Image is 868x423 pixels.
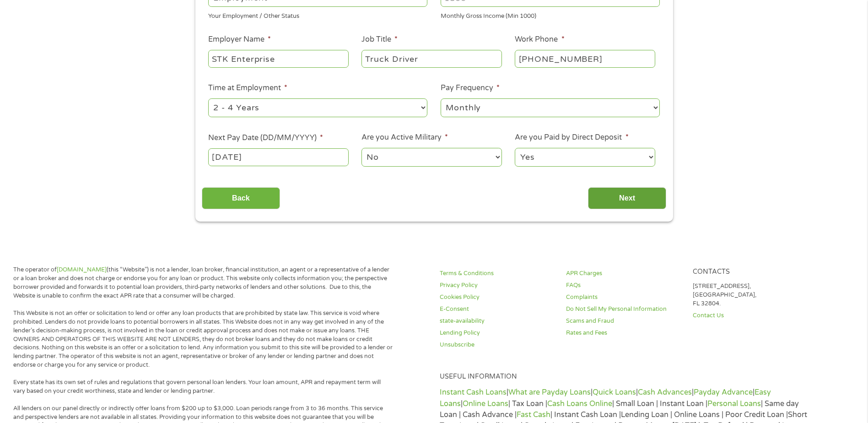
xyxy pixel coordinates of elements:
a: Rates and Fees [566,329,681,337]
a: Terms & Conditions [440,269,555,278]
a: Personal Loans [707,399,761,408]
a: [DOMAIN_NAME] [57,266,107,273]
a: Scams and Fraud [566,317,681,325]
p: This Website is not an offer or solicitation to lend or offer any loan products that are prohibit... [13,309,393,369]
a: APR Charges [566,269,681,278]
label: Work Phone [515,35,564,44]
a: Privacy Policy [440,281,555,290]
p: The operator of (this “Website”) is not a lender, loan broker, financial institution, an agent or... [13,266,393,300]
a: Cookies Policy [440,293,555,302]
input: Walmart [208,50,348,67]
a: Fast Cash [517,410,550,419]
p: [STREET_ADDRESS], [GEOGRAPHIC_DATA], FL 32804. [693,282,808,308]
a: What are Payday Loans [508,388,591,397]
a: E-Consent [440,305,555,314]
a: Easy Loans [440,388,771,408]
a: Quick Loans [593,388,636,397]
label: Are you Active Military [361,133,448,142]
input: Back [202,187,280,210]
a: FAQs [566,281,681,290]
input: Cashier [361,50,501,67]
label: Are you Paid by Direct Deposit [515,133,628,142]
a: Contact Us [693,311,808,320]
div: Monthly Gross Income (Min 1000) [441,9,660,21]
label: Pay Frequency [441,83,500,93]
a: Online Loans [463,399,508,408]
label: Next Pay Date (DD/MM/YYYY) [208,133,323,143]
a: Cash Loans Online [547,399,612,408]
a: Unsubscribe [440,341,555,349]
a: Lending Policy [440,329,555,337]
label: Job Title [361,35,398,44]
input: Use the arrow keys to pick a date [208,148,348,166]
a: Payday Advance [694,388,753,397]
h4: Useful Information [440,373,808,381]
p: Every state has its own set of rules and regulations that govern personal loan lenders. Your loan... [13,378,393,396]
a: Instant Cash Loans [440,388,507,397]
label: Time at Employment [208,83,287,93]
a: Do Not Sell My Personal Information [566,305,681,314]
h4: Contacts [693,268,808,277]
label: Employer Name [208,35,271,44]
a: Complaints [566,293,681,302]
input: (231) 754-4010 [515,50,655,67]
a: state-availability [440,317,555,325]
div: Your Employment / Other Status [208,9,427,21]
a: Cash Advances [638,388,692,397]
input: Next [588,187,666,210]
